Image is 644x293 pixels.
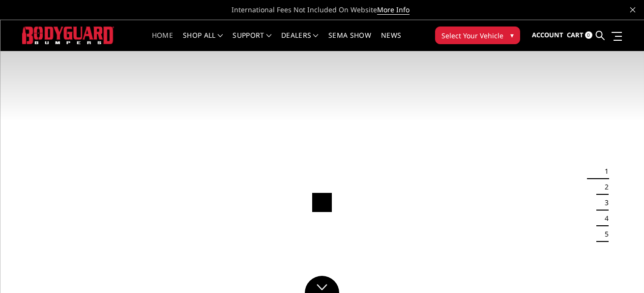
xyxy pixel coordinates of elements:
a: SEMA Show [328,32,371,51]
a: More Info [377,5,410,15]
a: Click to Down [305,276,339,293]
a: Home [152,32,173,51]
img: BODYGUARD BUMPERS [22,27,114,45]
a: Support [233,32,271,51]
a: Cart 0 [567,22,592,49]
a: Account [532,22,563,49]
span: Account [532,30,563,39]
span: 0 [585,31,592,39]
button: 1 of 5 [599,163,609,179]
a: shop all [183,32,223,51]
a: News [381,32,401,51]
span: Cart [567,30,584,39]
button: 5 of 5 [599,226,609,242]
span: ▾ [510,30,514,40]
button: 4 of 5 [599,211,609,226]
button: 2 of 5 [599,179,609,195]
button: 3 of 5 [599,195,609,211]
button: Select Your Vehicle [435,27,520,44]
a: Dealers [281,32,319,51]
span: Select Your Vehicle [441,30,503,41]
